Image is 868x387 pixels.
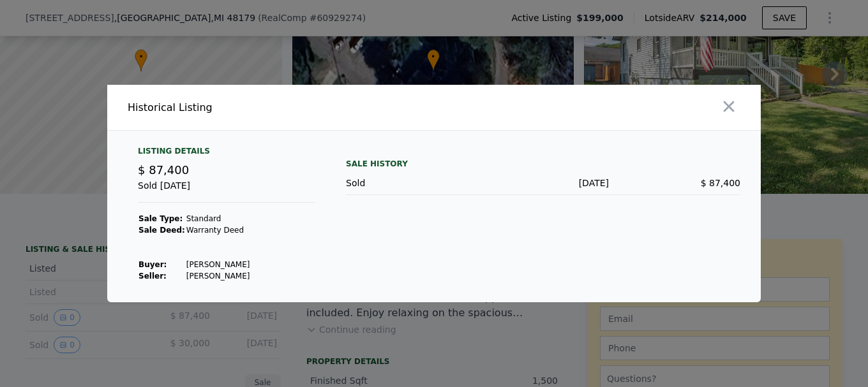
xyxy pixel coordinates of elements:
[138,179,315,203] div: Sold [DATE]
[186,224,251,236] td: Warranty Deed
[138,260,167,269] strong: Buyer :
[138,226,185,235] strong: Sale Deed:
[477,177,609,189] div: [DATE]
[346,177,477,189] div: Sold
[186,213,251,224] td: Standard
[138,272,167,281] strong: Seller :
[128,100,429,115] div: Historical Listing
[701,178,740,188] span: $ 87,400
[138,214,183,223] strong: Sale Type:
[186,270,251,282] td: [PERSON_NAME]
[138,146,315,161] div: Listing Details
[138,163,189,177] span: $ 87,400
[346,156,740,172] div: Sale History
[186,259,251,270] td: [PERSON_NAME]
